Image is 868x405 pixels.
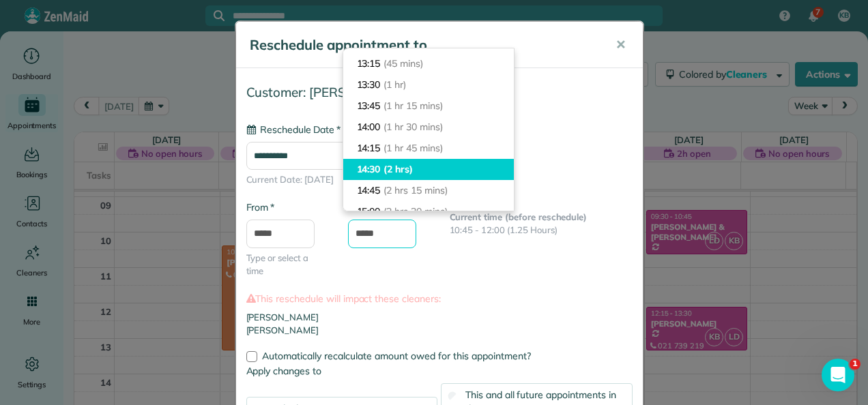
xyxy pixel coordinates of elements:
span: (2 hrs) [384,163,413,175]
label: Apply changes to [246,364,633,378]
span: (1 hr) [384,78,406,91]
label: Reschedule Date [246,123,341,136]
span: ✕ [616,37,626,52]
li: 13:30 [343,74,514,95]
li: 14:15 [343,138,514,159]
h4: Customer: [PERSON_NAME] [246,85,633,100]
span: Automatically recalculate amount owed for this appointment? [262,350,531,362]
label: From [246,200,274,214]
li: 14:30 [343,159,514,180]
li: [PERSON_NAME] [246,324,633,337]
span: (2 hrs 30 mins) [384,205,447,217]
iframe: Intercom live chat [822,359,854,391]
input: This and all future appointments in this series [448,391,457,400]
b: Current time (before reschedule) [450,211,588,222]
li: [PERSON_NAME] [246,311,633,325]
p: 10:45 - 12:00 (1.25 Hours) [450,224,633,237]
span: Current Date: [DATE] [246,173,633,187]
span: Type or select a time [246,252,328,278]
span: (1 hr 45 mins) [384,142,442,154]
span: 1 [850,359,860,370]
span: (1 hr 30 mins) [384,121,442,133]
li: 15:00 [343,201,514,222]
label: This reschedule will impact these cleaners: [246,292,633,305]
li: 14:00 [343,117,514,138]
li: 13:45 [343,95,514,117]
h5: Reschedule appointment to... [250,35,596,55]
li: 13:15 [343,53,514,74]
span: (45 mins) [384,57,423,70]
span: (2 hrs 15 mins) [384,184,447,196]
span: (1 hr 15 mins) [384,100,442,112]
li: 14:45 [343,180,514,201]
